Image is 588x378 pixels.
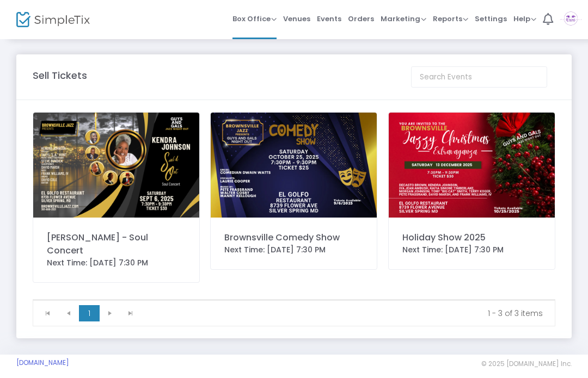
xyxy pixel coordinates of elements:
span: Settings [475,5,507,33]
img: ComedySimpletixBrownsville750x472px.png [211,113,377,218]
span: Page 1 [79,305,100,321]
span: © 2025 [DOMAIN_NAME] Inc. [481,360,572,368]
span: Venues [283,5,310,33]
div: [PERSON_NAME] - Soul Concert [47,231,186,257]
m-panel-title: Sell Tickets [33,68,87,83]
span: Marketing [381,14,426,24]
img: SimpletixBrownsville750x472px750x472px.png [33,113,199,218]
span: Events [317,5,341,33]
img: 638775179721679674SimpletixBrownsville750x472px-6.png [389,113,555,218]
div: Next Time: [DATE] 7:30 PM [47,257,186,269]
div: Brownsville Comedy Show [224,231,363,244]
a: [DOMAIN_NAME] [16,358,69,367]
div: Next Time: [DATE] 7:30 PM [224,244,363,256]
kendo-pager-info: 1 - 3 of 3 items [149,308,543,319]
span: Reports [433,14,468,24]
div: Next Time: [DATE] 7:30 PM [402,244,541,256]
input: Search Events [411,66,547,88]
span: Orders [348,5,374,33]
div: Holiday Show 2025 [402,231,541,244]
span: Help [513,14,536,24]
span: Box Office [232,14,277,24]
div: Data table [33,300,555,300]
